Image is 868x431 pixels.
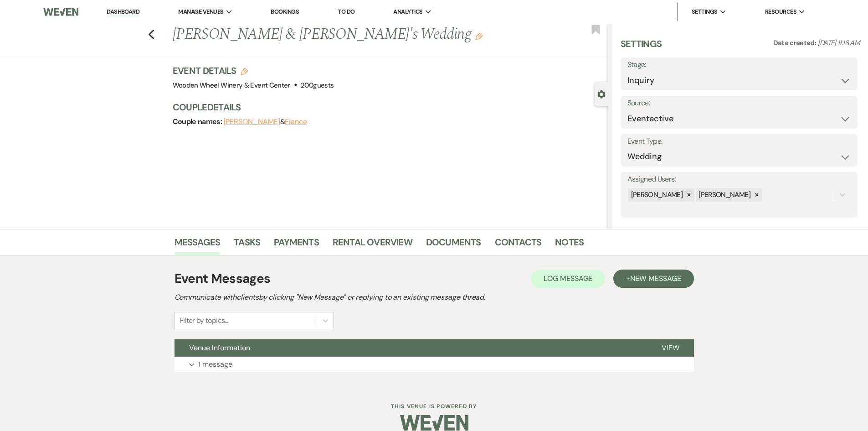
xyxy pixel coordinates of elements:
a: Payments [274,235,319,255]
h2: Communicate with clients by clicking "New Message" or replying to an existing message thread. [175,292,694,303]
label: Event Type: [627,135,851,148]
a: Messages [175,235,221,255]
button: [PERSON_NAME] [224,118,280,125]
a: Documents [426,235,481,255]
a: Contacts [495,235,542,255]
p: 1 message [198,358,232,370]
a: Dashboard [107,8,139,16]
button: Log Message [531,270,605,288]
a: Bookings [271,8,299,16]
span: & [224,117,307,126]
button: Fiance [285,118,307,125]
h3: Event Details [173,64,334,77]
span: Settings [692,7,718,16]
span: Venue Information [189,343,250,353]
span: New Message [630,274,681,283]
a: To Do [338,8,354,16]
button: +New Message [613,270,693,288]
span: Analytics [393,7,422,16]
label: Assigned Users: [627,173,851,186]
span: 200 guests [301,81,334,90]
button: 1 message [175,357,694,372]
span: Wooden Wheel Winery & Event Center [173,81,290,90]
span: Manage Venues [178,7,223,16]
h1: Event Messages [175,269,271,288]
a: Rental Overview [333,235,412,255]
a: Tasks [234,235,260,255]
span: Log Message [544,274,592,283]
span: Couple names: [173,117,224,126]
button: Edit [475,32,483,40]
span: View [662,343,679,353]
button: View [647,339,694,357]
img: Weven Logo [43,2,78,21]
h3: Settings [621,37,662,57]
label: Stage: [627,58,851,72]
span: [DATE] 11:18 AM [818,38,860,47]
div: [PERSON_NAME] [696,188,752,202]
div: [PERSON_NAME] [628,188,684,202]
a: Notes [555,235,584,255]
button: Venue Information [175,339,647,357]
h3: Couple Details [173,101,599,114]
span: Date created: [773,38,818,47]
label: Source: [627,97,851,110]
h1: [PERSON_NAME] & [PERSON_NAME]'s Wedding [173,24,517,46]
div: Filter by topics... [180,315,228,326]
button: Close lead details [597,89,606,98]
span: Resources [765,7,796,16]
